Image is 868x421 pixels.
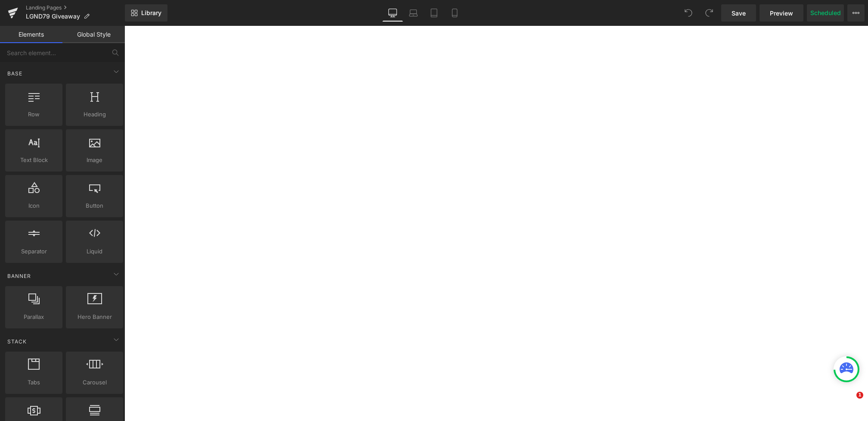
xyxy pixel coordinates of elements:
a: Mobile [444,4,465,22]
span: Library [141,9,161,17]
span: Save [732,9,746,18]
a: New Library [125,4,167,22]
span: Tabs [8,378,60,387]
button: Scheduled [807,4,844,22]
span: Row [8,110,60,119]
iframe: Intercom live chat [839,392,859,412]
button: Undo [680,4,697,22]
span: Image [68,156,121,165]
a: Global Style [62,26,125,43]
span: Base [6,69,23,78]
span: Parallax [8,312,60,321]
a: Desktop [382,4,403,22]
span: Liquid [68,247,121,256]
button: More [847,4,865,22]
span: Button [68,201,121,210]
span: Banner [6,272,32,280]
span: Hero Banner [68,312,121,321]
span: LGND79 Giveaway [26,13,80,20]
span: 1 [856,392,863,399]
a: Landing Pages [26,4,125,11]
span: Stack [6,337,28,346]
span: Heading [68,110,121,119]
span: Text Block [8,156,60,165]
a: Preview [759,4,803,22]
span: Carousel [68,378,121,387]
span: Preview [770,9,793,18]
span: Separator [8,247,60,256]
span: Icon [8,201,60,210]
a: Laptop [403,4,424,22]
button: Redo [701,4,718,22]
a: Tablet [424,4,444,22]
